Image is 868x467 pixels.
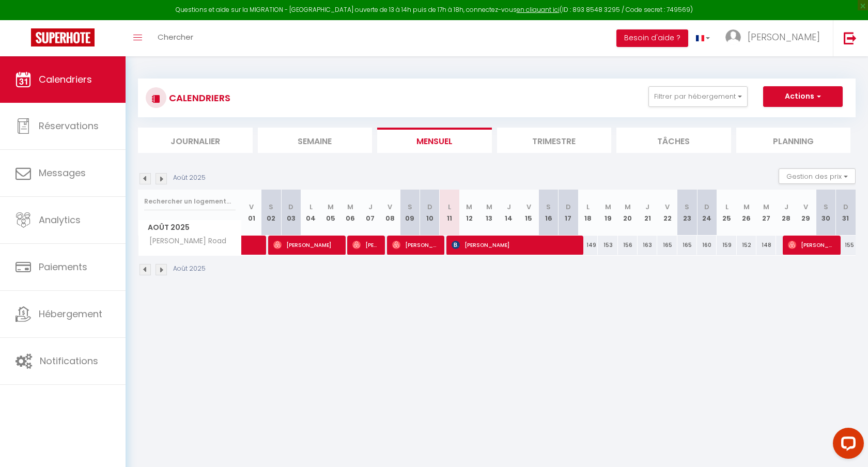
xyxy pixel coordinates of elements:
[578,236,598,255] div: 149
[648,86,748,107] button: Filtrer par hébergement
[717,190,736,236] th: 25
[704,202,709,212] abbr: D
[39,260,87,273] span: Paiements
[479,190,499,236] th: 13
[824,202,828,212] abbr: S
[519,190,538,236] th: 15
[150,20,201,56] a: Chercher
[158,32,193,42] span: Chercher
[517,5,560,14] a: en cliquant ici
[616,29,688,47] button: Besoin d'aide ?
[657,236,677,255] div: 165
[301,190,320,236] th: 04
[368,202,373,212] abbr: J
[546,202,551,212] abbr: S
[618,190,638,236] th: 20
[763,202,769,212] abbr: M
[743,202,750,212] abbr: M
[816,190,835,236] th: 30
[166,86,230,110] h3: CALENDRIERS
[685,202,689,212] abbr: S
[138,128,253,153] li: Journalier
[788,235,834,255] span: [PERSON_NAME]
[380,190,400,236] th: 08
[497,128,612,153] li: Trimestre
[835,236,856,255] div: 155
[605,202,611,212] abbr: M
[645,202,649,212] abbr: J
[360,190,380,236] th: 07
[725,29,741,45] img: ...
[803,202,808,212] abbr: V
[400,190,420,236] th: 09
[408,202,412,212] abbr: S
[420,190,439,236] th: 10
[616,128,731,153] li: Tâches
[736,128,851,153] li: Planning
[258,128,373,153] li: Semaine
[242,190,261,236] th: 01
[578,190,598,236] th: 18
[725,202,729,212] abbr: L
[144,192,236,211] input: Rechercher un logement...
[440,190,459,236] th: 11
[697,236,717,255] div: 160
[843,202,848,212] abbr: D
[459,190,479,236] th: 12
[844,32,857,44] img: logout
[173,264,206,274] p: Août 2025
[138,220,241,235] span: Août 2025
[718,20,833,56] a: ... [PERSON_NAME]
[737,236,756,255] div: 152
[665,202,670,212] abbr: V
[598,190,617,236] th: 19
[756,236,776,255] div: 148
[31,28,95,46] img: Super Booking
[39,73,92,86] span: Calendriers
[784,202,788,212] abbr: J
[779,168,856,184] button: Gestion des prix
[39,213,81,226] span: Analytics
[566,202,571,212] abbr: D
[538,190,558,236] th: 16
[486,202,492,212] abbr: M
[173,173,206,183] p: Août 2025
[392,235,438,255] span: [PERSON_NAME]
[825,424,868,467] iframe: LiveChat chat widget
[625,202,631,212] abbr: M
[776,190,796,236] th: 28
[288,202,293,212] abbr: D
[309,202,313,212] abbr: L
[499,190,519,236] th: 14
[452,235,576,255] span: [PERSON_NAME]
[39,166,86,179] span: Messages
[273,235,339,255] span: [PERSON_NAME]
[448,202,451,212] abbr: L
[677,190,697,236] th: 23
[269,202,273,212] abbr: S
[737,190,756,236] th: 26
[697,190,717,236] th: 24
[39,119,99,132] span: Réservations
[526,202,531,212] abbr: V
[40,354,98,367] span: Notifications
[598,236,617,255] div: 153
[756,190,776,236] th: 27
[559,190,578,236] th: 17
[249,202,254,212] abbr: V
[347,202,353,212] abbr: M
[39,307,102,320] span: Hébergement
[796,190,816,236] th: 29
[677,236,697,255] div: 165
[835,190,856,236] th: 31
[427,202,432,212] abbr: D
[340,190,360,236] th: 06
[352,235,379,255] span: [PERSON_NAME]
[261,190,281,236] th: 02
[748,30,820,43] span: [PERSON_NAME]
[140,236,229,247] span: [PERSON_NAME] Road
[377,128,492,153] li: Mensuel
[638,190,657,236] th: 21
[638,236,657,255] div: 163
